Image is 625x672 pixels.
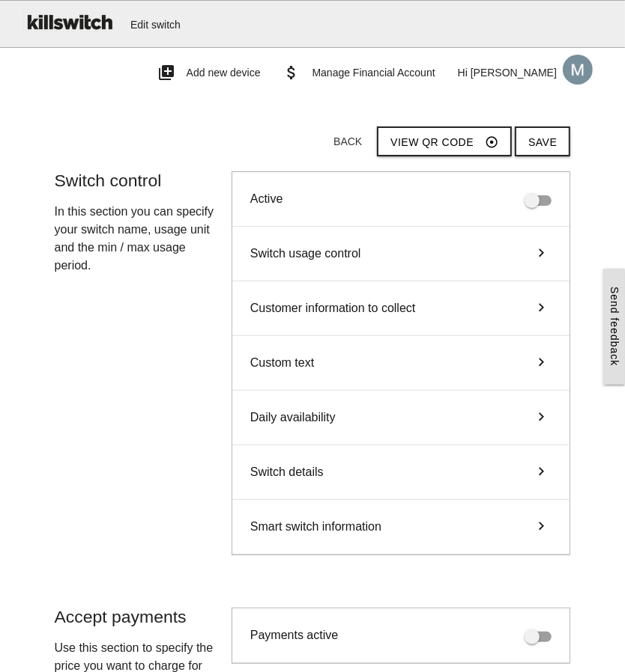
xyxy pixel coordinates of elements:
[531,409,552,427] i: keyboard_arrow_right
[250,245,361,263] span: Switch usage control
[250,518,381,536] span: Smart switch information
[603,269,625,384] a: Send feedback
[187,67,261,79] span: Add new device
[471,67,557,79] span: [PERSON_NAME]
[531,354,552,372] i: keyboard_arrow_right
[458,67,468,79] span: Hi
[250,299,416,317] span: Customer information to collect
[531,518,552,536] i: keyboard_arrow_right
[312,67,435,79] span: Manage Financial Account
[531,463,552,481] i: keyboard_arrow_right
[250,629,338,641] span: Payments active
[55,171,162,190] span: Switch control
[531,245,552,263] i: keyboard_arrow_right
[250,192,283,205] span: Active
[377,126,512,156] button: View QR code adjust
[22,1,115,43] img: ks-logo-black-160-b.png
[157,49,175,97] i: add_to_photos
[250,354,314,372] span: Custom text
[55,607,187,626] span: Accept payments
[130,1,181,49] span: Edit switch
[321,128,374,155] button: Back
[557,49,599,91] img: ACg8ocIAFzaVfvmyaTcz4PjketHiMysLyoDQvYFW_M3JhuR5FdRHXQ=s96-c
[250,409,336,427] span: Daily availability
[390,136,474,148] span: View QR code
[485,128,498,156] i: adjust
[250,463,324,481] span: Switch details
[515,126,570,156] button: Save
[283,49,301,97] i: attach_money
[55,203,217,275] p: In this section you can specify your switch name, usage unit and the min / max usage period.
[531,299,552,317] i: keyboard_arrow_right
